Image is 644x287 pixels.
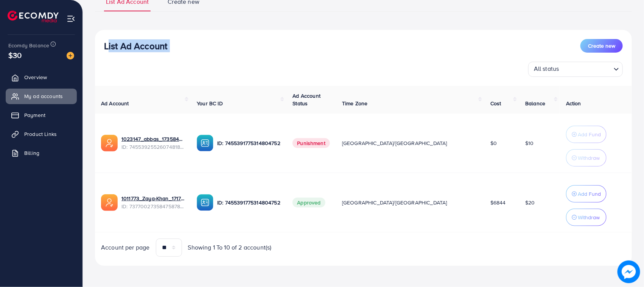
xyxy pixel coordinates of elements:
[121,143,185,151] span: ID: 7455392552607481857
[67,52,74,59] img: image
[490,139,497,147] span: $0
[6,89,77,104] a: My ad accounts
[578,189,601,198] p: Add Fund
[24,92,63,100] span: My ad accounts
[24,130,57,138] span: Product Links
[6,145,77,161] a: Billing
[101,243,150,252] span: Account per page
[121,203,185,210] span: ID: 7377002735847587841
[8,42,49,49] span: Ecomdy Balance
[525,199,535,206] span: $20
[217,139,280,148] p: ID: 7455391775314804752
[24,73,47,81] span: Overview
[566,209,607,226] button: Withdraw
[197,100,223,107] span: Your BC ID
[121,195,185,210] div: <span class='underline'>1011773_Zaya-Khan_1717592302951</span></br>7377002735847587841
[67,14,75,23] img: menu
[588,42,615,50] span: Create new
[6,126,77,142] a: Product Links
[618,260,640,283] img: image
[580,39,623,53] button: Create new
[121,135,185,151] div: <span class='underline'>1023147_abbas_1735843853887</span></br>7455392552607481857
[490,100,501,107] span: Cost
[578,213,600,222] p: Withdraw
[532,63,561,75] span: All status
[490,199,506,206] span: $6844
[525,100,545,107] span: Balance
[101,100,129,107] span: Ad Account
[292,138,330,148] span: Punishment
[578,153,600,162] p: Withdraw
[342,100,367,107] span: Time Zone
[217,198,280,207] p: ID: 7455391775314804752
[121,195,185,202] a: 1011773_Zaya-Khan_1717592302951
[121,135,185,143] a: 1023147_abbas_1735843853887
[528,62,623,77] div: Search for option
[566,149,607,167] button: Withdraw
[8,11,59,22] img: logo
[342,199,447,206] span: [GEOGRAPHIC_DATA]/[GEOGRAPHIC_DATA]
[6,70,77,85] a: Overview
[292,198,325,207] span: Approved
[197,135,213,151] img: ic-ba-acc.ded83a64.svg
[104,41,167,51] h3: List Ad Account
[101,194,118,211] img: ic-ads-acc.e4c84228.svg
[525,139,534,147] span: $10
[24,111,45,119] span: Payment
[24,149,39,157] span: Billing
[562,63,611,75] input: Search for option
[6,108,77,123] a: Payment
[578,130,601,139] p: Add Fund
[566,126,607,143] button: Add Fund
[566,185,607,203] button: Add Fund
[101,135,118,151] img: ic-ads-acc.e4c84228.svg
[566,100,581,107] span: Action
[292,92,320,107] span: Ad Account Status
[197,194,213,211] img: ic-ba-acc.ded83a64.svg
[8,50,22,61] span: $30
[188,243,272,252] span: Showing 1 To 10 of 2 account(s)
[342,139,447,147] span: [GEOGRAPHIC_DATA]/[GEOGRAPHIC_DATA]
